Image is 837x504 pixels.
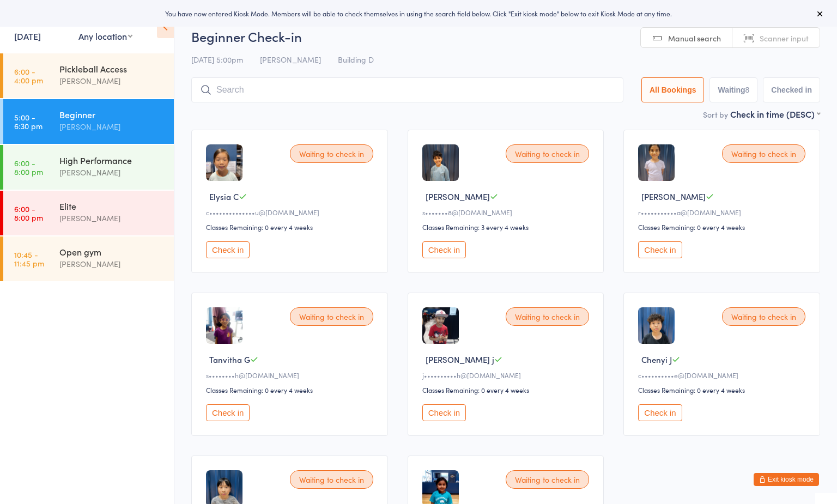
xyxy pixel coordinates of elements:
div: [PERSON_NAME] [59,212,165,224]
div: Pickleball Access [59,63,165,75]
a: 10:45 -11:45 pmOpen gym[PERSON_NAME] [3,236,174,281]
button: Check in [638,404,682,421]
div: Elite [59,200,165,212]
div: [PERSON_NAME] [59,258,165,270]
div: c••••••••••e@[DOMAIN_NAME] [638,371,809,380]
div: Classes Remaining: 0 every 4 weeks [638,222,809,232]
button: Check in [206,241,250,258]
span: Chenyi J [641,354,672,365]
div: Any location [78,30,132,42]
div: Classes Remaining: 0 every 4 weeks [638,385,809,394]
time: 6:00 - 8:00 pm [14,204,43,222]
div: Waiting to check in [506,470,589,489]
div: s••••••••h@[DOMAIN_NAME] [206,371,377,380]
time: 6:00 - 4:00 pm [14,67,43,84]
div: Classes Remaining: 0 every 4 weeks [206,222,377,232]
div: [PERSON_NAME] [59,120,165,133]
button: Check in [422,241,466,258]
div: Classes Remaining: 3 every 4 weeks [422,222,593,232]
a: 6:00 -8:00 pmHigh Performance[PERSON_NAME] [3,145,174,190]
img: image1741821735.png [422,307,459,344]
div: Waiting to check in [506,144,589,163]
time: 6:00 - 8:00 pm [14,159,43,176]
div: j••••••••••h@[DOMAIN_NAME] [422,371,593,380]
img: image1723241174.png [206,144,242,181]
div: Waiting to check in [290,144,373,163]
time: 10:45 - 11:45 pm [14,250,44,268]
time: 5:00 - 6:30 pm [14,113,43,130]
span: [DATE] 5:00pm [191,54,243,65]
div: Classes Remaining: 0 every 4 weeks [206,385,377,394]
div: 8 [745,86,750,94]
div: Waiting to check in [290,470,373,489]
div: Classes Remaining: 0 every 4 weeks [422,385,593,394]
div: Beginner [59,108,165,120]
h2: Beginner Check-in [191,27,820,45]
label: Sort by [703,109,728,120]
span: Manual search [668,33,721,44]
button: All Bookings [641,77,705,102]
a: [DATE] [14,30,41,42]
a: 6:00 -8:00 pmElite[PERSON_NAME] [3,191,174,235]
span: [PERSON_NAME] [641,191,706,202]
span: Building D [338,54,374,65]
a: 5:00 -6:30 pmBeginner[PERSON_NAME] [3,99,174,144]
img: image1716752273.png [206,307,242,344]
div: Check in time (DESC) [730,108,820,120]
a: 6:00 -4:00 pmPickleball Access[PERSON_NAME] [3,53,174,98]
span: Tanvitha G [209,354,250,365]
div: c••••••••••••••u@[DOMAIN_NAME] [206,208,377,217]
button: Checked in [763,77,820,102]
img: image1737416037.png [422,144,459,181]
span: [PERSON_NAME] j [426,354,494,365]
div: You have now entered Kiosk Mode. Members will be able to check themselves in using the search fie... [17,9,820,18]
div: s•••••••8@[DOMAIN_NAME] [422,208,593,217]
button: Check in [422,404,466,421]
button: Waiting8 [709,77,757,102]
div: r•••••••••••a@[DOMAIN_NAME] [638,208,809,217]
span: [PERSON_NAME] [426,191,490,202]
div: High Performance [59,154,165,166]
img: image1725401155.png [638,307,675,344]
div: Waiting to check in [506,307,589,326]
div: Waiting to check in [722,307,805,326]
div: Waiting to check in [290,307,373,326]
span: Scanner input [760,33,809,44]
span: [PERSON_NAME] [260,54,321,65]
div: Waiting to check in [722,144,805,163]
button: Exit kiosk mode [754,473,819,486]
button: Check in [638,241,682,258]
div: [PERSON_NAME] [59,166,165,179]
div: Open gym [59,246,165,258]
img: image1754949956.png [638,144,675,181]
div: [PERSON_NAME] [59,75,165,87]
span: Elysia C [209,191,239,202]
button: Check in [206,404,250,421]
input: Search [191,77,623,102]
